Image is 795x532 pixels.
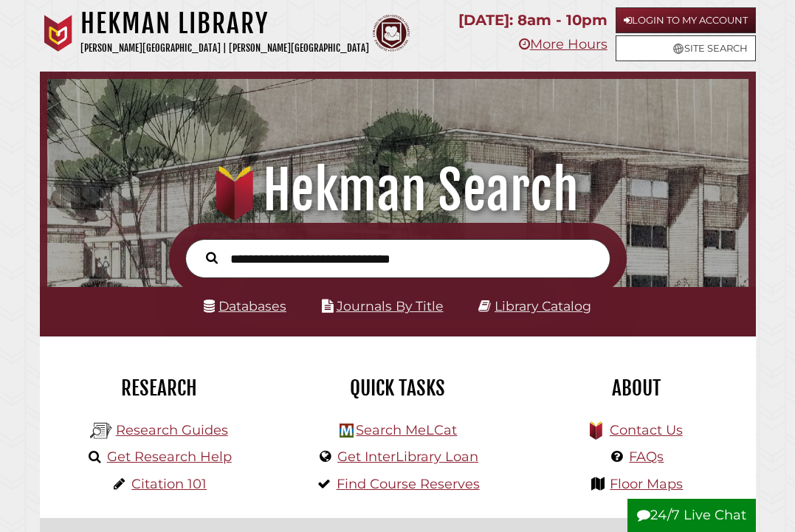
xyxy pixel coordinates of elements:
[40,15,77,52] img: Calvin University
[616,35,756,61] a: Site Search
[204,298,286,314] a: Databases
[519,36,608,52] a: More Hours
[206,252,218,265] i: Search
[199,248,225,266] button: Search
[458,7,608,33] p: [DATE]: 8am - 10pm
[610,476,683,492] a: Floor Maps
[495,298,591,314] a: Library Catalog
[373,15,410,52] img: Calvin Theological Seminary
[107,449,232,465] a: Get Research Help
[337,476,480,492] a: Find Course Reserves
[116,422,228,438] a: Research Guides
[51,376,267,401] h2: Research
[616,7,756,33] a: Login to My Account
[131,476,207,492] a: Citation 101
[80,40,369,57] p: [PERSON_NAME][GEOGRAPHIC_DATA] | [PERSON_NAME][GEOGRAPHIC_DATA]
[356,422,457,438] a: Search MeLCat
[59,158,737,223] h1: Hekman Search
[337,449,478,465] a: Get InterLibrary Loan
[90,420,112,442] img: Hekman Library Logo
[610,422,683,438] a: Contact Us
[528,376,744,401] h2: About
[340,424,354,438] img: Hekman Library Logo
[629,449,664,465] a: FAQs
[289,376,506,401] h2: Quick Tasks
[337,298,444,314] a: Journals By Title
[80,7,369,40] h1: Hekman Library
